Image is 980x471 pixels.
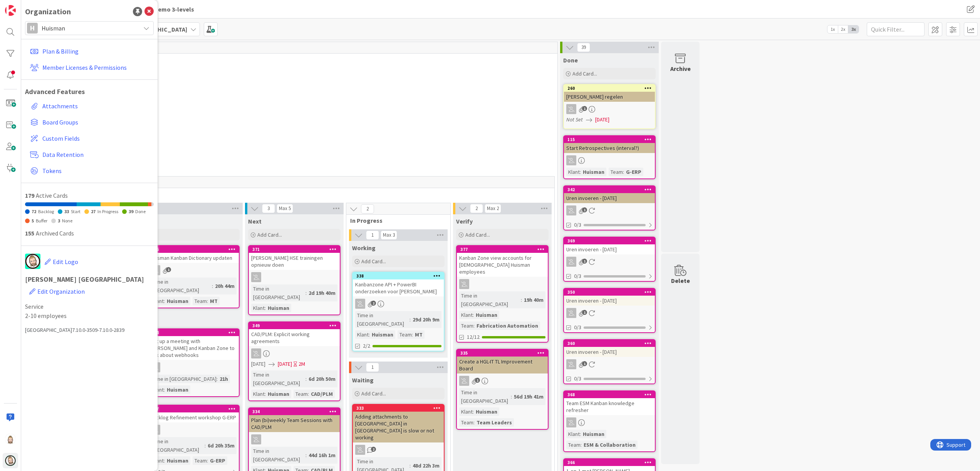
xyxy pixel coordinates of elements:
span: : [164,297,165,305]
span: Add Card... [257,231,282,238]
div: Uren invoeren - [DATE] [564,193,655,203]
div: Time in [GEOGRAPHIC_DATA] [355,311,409,328]
div: 115 [567,137,655,142]
div: Adding attachments to [GEOGRAPHIC_DATA] in [GEOGRAPHIC_DATA] is slow or not working [353,412,444,442]
span: 0/3 [574,272,581,280]
span: Working [352,244,376,252]
span: Buffer [36,218,47,224]
div: Uren invoeren - [DATE] [564,244,655,254]
a: 115Start Retrospectives (interval?)Klant:HuismanTeam:G-ERP [563,135,656,179]
a: 349CAD/PLM: Explicit working agreements[DATE][DATE]2MTime in [GEOGRAPHIC_DATA]:6d 20h 50mKlant:Hu... [248,321,341,401]
span: Next [248,217,262,225]
div: Team [193,297,207,305]
span: None [62,218,72,224]
div: 350 [567,289,655,295]
div: ESM & Collaboration [582,441,638,449]
div: 6d 20h 50m [307,375,337,383]
div: Archive [670,64,691,73]
span: : [473,311,474,319]
img: Visit kanbanzone.com [5,5,16,16]
div: Team [459,418,473,427]
span: Add Card... [361,390,386,397]
span: : [305,289,307,297]
div: CAD/PLM [309,390,335,398]
div: 342 [564,186,655,193]
div: 368 [564,391,655,398]
span: Huisman [42,23,136,34]
span: Done [563,56,578,64]
div: Huisman [474,311,499,319]
div: Backlog Refinement workshop G-ERP [148,412,239,422]
span: 2 [470,204,483,213]
div: 21h [218,375,230,383]
span: 0/3 [574,323,581,331]
span: Rob's Kanban Zone [28,56,548,63]
div: 360Uren invoeren - [DATE] [564,340,655,357]
div: 360 [567,341,655,346]
span: 2 [361,204,374,214]
a: Custom Fields [27,131,154,145]
div: Huisman [165,456,190,465]
div: Klant [251,390,265,398]
div: Klant [355,330,369,339]
span: : [473,418,475,427]
div: [PERSON_NAME] regelen [564,92,655,102]
span: Data Retention [42,150,151,159]
span: Support [16,1,35,10]
a: 368Team ESM Kanban knowledge refresherKlant:HuismanTeam:ESM & Collaboration [563,390,656,452]
div: 368Team ESM Kanban knowledge refresher [564,391,655,415]
span: 1 [366,363,379,372]
span: : [207,456,208,465]
div: 334 [249,408,340,415]
span: Done [135,209,146,214]
div: 260 [564,85,655,92]
div: 333 [356,405,444,411]
span: 12/12 [467,333,480,341]
span: Huisman Demo 3-levels [128,5,194,14]
span: 3 [262,204,275,213]
div: 369 [564,237,655,244]
div: 376 [151,247,239,252]
input: Quick Filter... [867,22,925,36]
div: H [27,23,38,34]
span: 2 [371,301,376,306]
div: Huisman [266,304,291,312]
div: Uren invoeren - [DATE] [564,296,655,306]
span: 2 [371,447,376,452]
span: 39 [129,209,133,214]
div: 371 [252,247,340,252]
div: 371 [249,246,340,253]
div: 260 [567,86,655,91]
span: 33 [64,209,69,214]
div: Fabrication Automation [475,321,540,330]
div: Create a HGL-IT TL Improvement Board [457,357,548,373]
div: 369 [567,238,655,244]
div: 376 [148,246,239,253]
div: Time in [GEOGRAPHIC_DATA] [251,284,305,301]
div: Max 3 [383,233,395,237]
div: Team [398,330,412,339]
span: : [205,441,206,450]
div: 342 [567,187,655,192]
div: Team [459,321,473,330]
img: avatar [25,254,40,269]
span: Board Groups [42,118,151,127]
span: : [308,390,309,398]
a: 342Uren invoeren - [DATE]0/3 [563,185,656,230]
img: Rv [5,434,16,444]
div: Max 5 [279,207,291,210]
div: 335Create a HGL-IT TL Improvement Board [457,350,548,373]
span: [DATE] [595,116,609,124]
div: 2M [299,360,305,368]
span: : [580,168,581,176]
div: Huisman [474,407,499,416]
div: 260[PERSON_NAME] regelen [564,85,655,102]
span: : [473,407,474,416]
div: 377Kanban Zone view accounts for [DEMOGRAPHIC_DATA] Huisman employees [457,246,548,277]
i: Not Set [566,116,583,123]
span: 0/3 [574,375,581,383]
div: MT [413,330,425,339]
div: 368 [567,392,655,397]
div: Max 2 [487,207,499,210]
span: 155 [25,229,34,237]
